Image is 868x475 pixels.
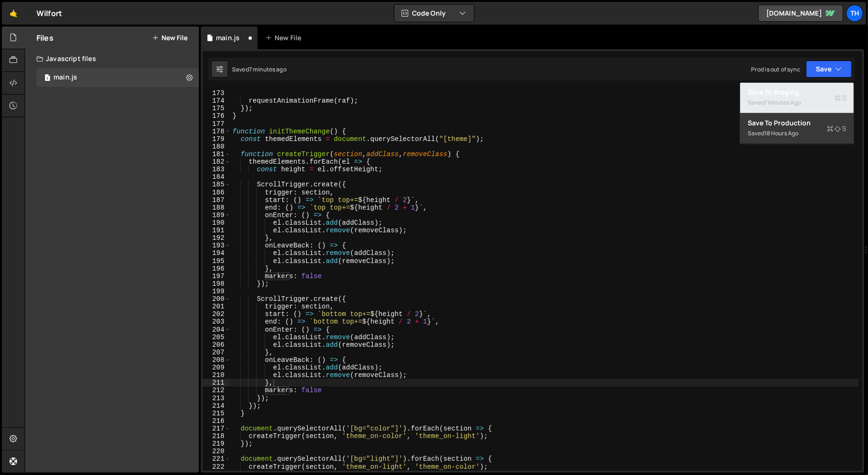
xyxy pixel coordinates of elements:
div: 208 [203,356,231,364]
div: 210 [203,371,231,379]
div: 176 [203,112,231,120]
span: S [827,124,846,133]
div: 18 hours ago [764,129,798,137]
div: 211 [203,379,231,387]
div: 7 minutes ago [764,98,801,106]
div: 181 [203,150,231,158]
div: main.js [216,33,240,43]
div: 173 [203,89,231,97]
div: 195 [203,257,231,265]
div: 190 [203,219,231,227]
div: 218 [203,432,231,440]
button: Save [806,61,852,78]
div: 217 [203,425,231,432]
div: 196 [203,265,231,273]
div: 175 [203,105,231,112]
div: 198 [203,280,231,288]
div: 194 [203,249,231,257]
div: 206 [203,341,231,349]
div: 178 [203,128,231,135]
div: Prod is out of sync [751,65,800,73]
div: 186 [203,189,231,196]
div: 177 [203,120,231,128]
div: 192 [203,234,231,242]
div: 179 [203,135,231,143]
div: 191 [203,227,231,234]
div: 189 [203,211,231,219]
div: 185 [203,181,231,188]
div: 205 [203,334,231,341]
button: Save to ProductionS Saved18 hours ago [740,114,854,144]
div: 214 [203,402,231,410]
div: Save to Production [748,118,846,128]
button: New File [152,34,188,42]
div: 219 [203,440,231,448]
div: 187 [203,196,231,204]
div: 209 [203,364,231,371]
div: 220 [203,448,231,455]
div: 213 [203,395,231,402]
a: 🤙 [2,2,25,25]
div: Saved [748,128,846,139]
div: 182 [203,158,231,166]
div: 184 [203,173,231,181]
div: main.js [54,73,77,82]
div: New File [265,33,305,43]
div: 199 [203,288,231,295]
a: [DOMAIN_NAME] [758,5,843,22]
span: 1 [45,75,50,82]
div: 174 [203,97,231,105]
div: 221 [203,455,231,463]
div: 7 minutes ago [249,65,286,73]
div: 16468/44594.js [36,68,199,87]
span: S [834,93,846,103]
div: 204 [203,326,231,334]
div: 201 [203,303,231,310]
button: Save to StagingS Saved7 minutes ago [740,83,854,114]
div: 215 [203,410,231,417]
div: 207 [203,349,231,356]
a: Th [846,5,863,22]
div: 193 [203,242,231,249]
div: Saved [748,97,846,108]
div: 202 [203,310,231,318]
div: Save to Staging [748,88,846,97]
div: 197 [203,273,231,280]
div: 203 [203,318,231,325]
div: 188 [203,204,231,211]
div: 222 [203,463,231,471]
button: Code Only [394,5,474,22]
div: 212 [203,387,231,394]
h2: Files [36,33,54,43]
div: Javascript files [25,49,199,68]
div: 200 [203,295,231,303]
div: Saved [232,65,286,73]
div: 180 [203,143,231,150]
div: 183 [203,166,231,173]
div: 216 [203,417,231,425]
div: Wilfort [36,8,62,19]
